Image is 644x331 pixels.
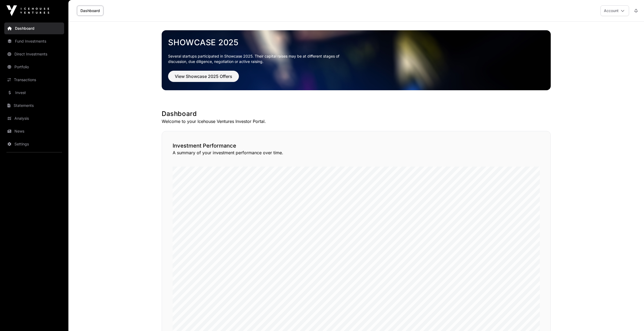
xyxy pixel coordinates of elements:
[168,37,544,47] a: Showcase 2025
[4,22,64,34] a: Dashboard
[617,305,644,331] iframe: Chat Widget
[4,74,64,86] a: Transactions
[168,71,239,82] button: View Showcase 2025 Offers
[175,73,232,80] span: View Showcase 2025 Offers
[173,142,540,149] h2: Investment Performance
[6,5,49,16] img: Icehouse Ventures Logo
[173,149,540,156] p: A summary of your investment performance over time.
[4,138,64,150] a: Settings
[4,48,64,60] a: Direct Investments
[162,118,551,125] p: Welcome to your Icehouse Ventures Investor Portal.
[77,6,103,16] a: Dashboard
[162,30,551,90] img: Showcase 2025
[4,35,64,47] a: Fund Investments
[4,125,64,137] a: News
[4,61,64,73] a: Portfolio
[168,54,348,64] p: Several startups participated in Showcase 2025. Their capital raises may be at different stages o...
[600,5,629,16] button: Account
[4,100,64,111] a: Statements
[4,112,64,124] a: Analysis
[4,87,64,99] a: Invest
[168,76,239,81] a: View Showcase 2025 Offers
[162,110,551,118] h1: Dashboard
